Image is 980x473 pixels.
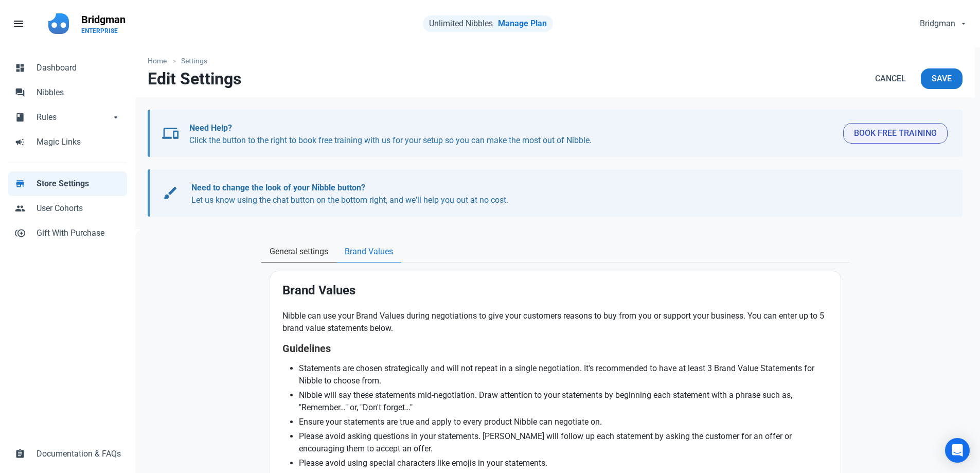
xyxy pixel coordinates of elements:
[37,111,111,124] span: Rules
[111,111,121,121] span: arrow_drop_down
[282,343,828,355] h4: Guidelines
[81,27,126,35] p: ENTERPRISE
[15,62,25,72] span: dashboard
[37,178,121,190] span: Store Settings
[15,86,25,97] span: forum
[37,62,121,74] span: Dashboard
[189,122,835,147] p: Click the button to the right to book free training with us for your setup so you can make the mo...
[299,457,828,469] li: Please avoid using special characters like emojis in your statements.
[911,13,974,34] button: Bridgman
[8,105,127,130] a: bookRulesarrow_drop_down
[282,310,828,335] p: Nibble can use your Brand Values during negotiations to give your customers reasons to buy from y...
[15,136,25,146] span: campaign
[843,123,948,144] button: Book Free Training
[920,17,955,30] span: Bridgman
[282,284,828,297] h2: Brand Values
[191,183,365,192] b: Need to change the look of your Nibble button?
[498,19,547,28] a: Manage Plan
[81,12,126,27] p: Bridgman
[932,73,952,85] span: Save
[8,56,127,80] a: dashboardDashboard
[921,68,963,89] button: Save
[429,19,493,28] span: Unlimited Nibbles
[135,47,975,68] nav: breadcrumbs
[854,127,937,139] span: Book Free Training
[8,196,127,221] a: peopleUser Cohorts
[15,111,25,121] span: book
[299,430,828,455] li: Please avoid asking questions in your statements. [PERSON_NAME] will follow up each statement by ...
[37,448,121,460] span: Documentation & FAQs
[148,56,172,66] a: Home
[270,246,328,258] span: General settings
[15,202,25,213] span: people
[8,80,127,105] a: forumNibbles
[148,69,241,88] h1: Edit Settings
[37,202,121,215] span: User Cohorts
[8,221,127,246] a: control_point_duplicateGift With Purchase
[8,442,127,466] a: assignmentDocumentation & FAQs
[345,246,393,258] span: Brand Values
[37,136,121,148] span: Magic Links
[875,73,906,85] span: Cancel
[299,389,828,414] li: Nibble will say these statements mid-negotiation. Draw attention to your statements by beginning ...
[189,123,232,133] b: Need Help?
[12,17,25,30] span: menu
[162,185,179,201] span: brush
[37,227,121,239] span: Gift With Purchase
[299,416,828,428] li: Ensure your statements are true and apply to every product Nibble can negotiate on.
[945,438,970,463] div: Open Intercom Messenger
[191,182,938,206] p: Let us know using the chat button on the bottom right, and we'll help you out at no cost.
[299,362,828,387] li: Statements are chosen strategically and will not repeat in a single negotiation. It's recommended...
[8,171,127,196] a: storeStore Settings
[15,448,25,458] span: assignment
[864,68,917,89] a: Cancel
[8,130,127,154] a: campaignMagic Links
[75,8,132,39] a: BridgmanENTERPRISE
[15,178,25,188] span: store
[162,125,179,142] span: devices
[15,227,25,237] span: control_point_duplicate
[37,86,121,99] span: Nibbles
